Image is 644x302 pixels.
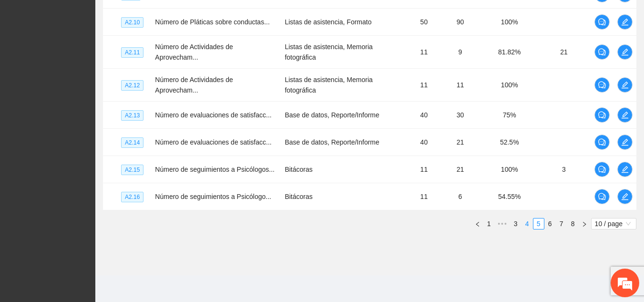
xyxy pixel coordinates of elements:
[50,49,160,61] div: Chatee con nosotros ahora
[472,218,483,229] button: left
[121,80,143,91] span: A2.12
[5,201,182,234] textarea: Escriba su mensaje y pulse “Intro”
[439,102,481,129] td: 30
[281,36,409,69] td: Listas de asistencia, Memoria fotográfica
[568,219,578,229] a: 8
[155,166,275,173] span: Número de seguimientos a Psicólogos...
[594,77,610,93] button: comment
[595,219,633,229] span: 10 / page
[618,166,632,173] span: edit
[617,107,633,123] button: edit
[567,218,579,229] li: 8
[409,183,439,210] td: 11
[121,137,143,148] span: A2.14
[618,111,632,119] span: edit
[545,219,555,229] a: 6
[594,162,610,177] button: comment
[281,9,409,36] td: Listas de asistencia, Formato
[281,102,409,129] td: Base de datos, Reporte/Informe
[481,36,537,69] td: 81.82%
[481,156,537,183] td: 100%
[594,44,610,60] button: comment
[281,69,409,102] td: Listas de asistencia, Memoria fotográfica
[121,110,143,121] span: A2.13
[617,189,633,204] button: edit
[579,218,590,229] li: Next Page
[409,156,439,183] td: 11
[594,135,610,150] button: comment
[121,47,143,58] span: A2.11
[281,156,409,183] td: Bitácoras
[481,129,537,156] td: 52.5%
[481,102,537,129] td: 75%
[594,107,610,123] button: comment
[618,81,632,89] span: edit
[121,17,143,28] span: A2.10
[475,221,480,227] span: left
[155,18,269,26] span: Número de Pláticas sobre conductas...
[439,9,481,36] td: 90
[618,18,632,26] span: edit
[511,219,521,229] a: 3
[55,97,132,194] span: Estamos en línea.
[510,218,521,229] li: 3
[537,36,591,69] td: 21
[409,129,439,156] td: 40
[481,9,537,36] td: 100%
[617,44,633,60] button: edit
[472,218,483,229] li: Previous Page
[439,36,481,69] td: 9
[281,129,409,156] td: Base de datos, Reporte/Informe
[155,193,271,200] span: Número de seguimientos a Psicólogo...
[617,14,633,30] button: edit
[484,219,494,229] a: 1
[439,183,481,210] td: 6
[495,218,510,229] li: Previous 5 Pages
[591,218,636,229] div: Page Size
[617,135,633,150] button: edit
[544,218,556,229] li: 6
[155,111,271,119] span: Número de evaluaciones de satisfacc...
[556,218,567,229] li: 7
[156,5,179,28] div: Minimizar ventana de chat en vivo
[155,43,233,61] span: Número de Actividades de Aprovecham...
[409,36,439,69] td: 11
[582,221,587,227] span: right
[439,156,481,183] td: 21
[522,219,532,229] a: 4
[409,9,439,36] td: 50
[439,129,481,156] td: 21
[439,69,481,102] td: 11
[556,219,567,229] a: 7
[481,69,537,102] td: 100%
[594,14,610,30] button: comment
[618,193,632,200] span: edit
[617,162,633,177] button: edit
[495,218,510,229] span: •••
[121,165,143,175] span: A2.15
[483,218,495,229] li: 1
[121,192,143,202] span: A2.16
[594,189,610,204] button: comment
[579,218,590,229] button: right
[533,218,544,229] li: 5
[409,69,439,102] td: 11
[537,156,591,183] td: 3
[521,218,533,229] li: 4
[155,76,233,94] span: Número de Actividades de Aprovecham...
[617,77,633,93] button: edit
[281,183,409,210] td: Bitácoras
[409,102,439,129] td: 40
[533,219,544,229] a: 5
[481,183,537,210] td: 54.55%
[618,48,632,56] span: edit
[155,138,271,146] span: Número de evaluaciones de satisfacc...
[618,138,632,146] span: edit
